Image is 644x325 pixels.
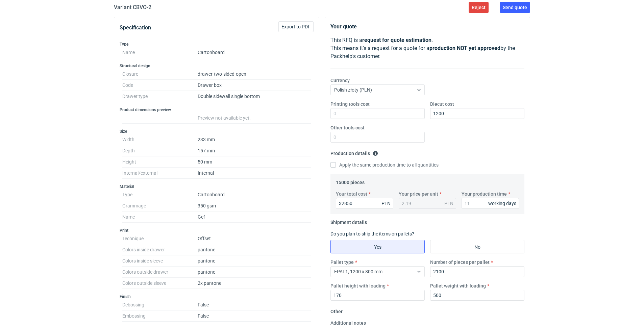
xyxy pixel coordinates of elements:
dd: Cartonboard [198,189,311,200]
dd: drawer-two-sided-open [198,69,311,80]
strong: request for quote estimation [362,37,431,43]
span: EPAL1, 1200 x 800 mm [334,269,382,274]
dt: Name [122,211,198,223]
label: Diecut cost [430,101,454,107]
dd: 2x pantone [198,278,311,289]
label: No [430,240,524,253]
dt: Height [122,156,198,168]
h2: Variant CBVO - 2 [114,3,151,11]
label: Apply the same production time to all quantities [330,161,439,168]
input: 0 [330,132,425,143]
dd: Double sidewall single bottom [198,91,311,102]
dt: Width [122,134,198,145]
label: Number of pieces per pallet [430,259,490,266]
label: Yes [330,240,425,253]
input: 0 [430,290,524,301]
label: Your price per unit [399,191,438,197]
dt: Code [122,80,198,91]
dt: Colors outside drawer [122,267,198,278]
dd: Cartonboard [198,47,311,58]
div: working days [488,200,516,207]
dd: Internal [198,168,311,179]
button: Reject [469,2,489,13]
dd: 233 mm [198,134,311,145]
dt: Drawer type [122,91,198,102]
input: 0 [462,198,519,209]
dd: False [198,310,311,322]
dd: Offset [198,233,311,244]
dd: 157 mm [198,145,311,156]
input: 0 [430,108,524,119]
dd: 50 mm [198,156,311,168]
label: Pallet weight with loading [430,282,486,289]
dd: pantone [198,255,311,267]
dd: Drawer box [198,80,311,91]
dt: Colors inside sleeve [122,255,198,267]
dd: pantone [198,244,311,255]
input: 0 [430,266,524,277]
button: Send quote [500,2,530,13]
label: Currency [330,77,350,84]
dt: Internal/external [122,168,198,179]
label: Do you plan to ship the items on pallets? [330,231,414,236]
dt: Debossing [122,299,198,310]
h3: Structural design [120,63,314,69]
span: Send quote [503,5,527,10]
label: Your production time [462,191,507,197]
h3: Print [120,228,314,233]
dt: Name [122,47,198,58]
dt: Grammage [122,200,198,211]
legend: Shipment details [330,217,367,225]
dt: Depth [122,145,198,156]
dd: pantone [198,267,311,278]
input: 0 [330,290,425,301]
h3: Size [120,129,314,134]
button: Export to PDF [278,21,314,32]
dd: Gc1 [198,211,311,223]
label: Pallet height with loading [330,282,386,289]
h3: Material [120,184,314,189]
dt: Technique [122,233,198,244]
button: Specification [120,20,151,36]
dt: Type [122,189,198,200]
h3: Finish [120,294,314,299]
strong: Your quote [330,23,357,30]
span: Export to PDF [281,24,311,29]
dt: Colors outside sleeve [122,278,198,289]
h3: Product dimensions preview [120,107,314,112]
span: Polish złoty (PLN) [334,87,372,93]
legend: Production details [330,148,378,156]
input: 0 [336,198,393,209]
div: PLN [444,200,453,207]
input: 0 [330,108,425,119]
span: Reject [472,5,486,10]
legend: Other [330,306,343,314]
label: Pallet type [330,259,354,266]
label: Your total cost [336,191,367,197]
dt: Embossing [122,310,198,322]
dt: Closure [122,69,198,80]
dt: Colors inside drawer [122,244,198,255]
p: This RFQ is a . This means it's a request for a quote for a by the Packhelp's customer. [330,36,524,60]
h3: Type [120,42,314,47]
dd: False [198,299,311,310]
label: Printing tools cost [330,101,370,107]
strong: production NOT yet approved [429,45,500,51]
div: PLN [381,200,391,207]
legend: 15000 pieces [336,177,365,185]
span: Preview not available yet. [198,115,251,121]
dd: 350 gsm [198,200,311,211]
label: Other tools cost [330,124,365,131]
